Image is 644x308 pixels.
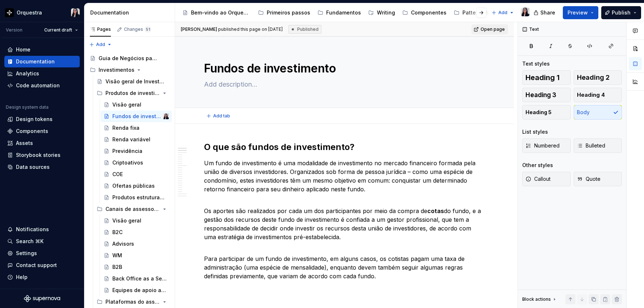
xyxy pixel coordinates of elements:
[112,113,162,120] div: Fundos de investimento
[4,236,80,247] button: Search ⌘K
[4,80,80,91] a: Code automation
[112,263,122,271] div: B2B
[101,111,172,122] a: Fundos de investimentoIsabela Braga
[540,9,555,16] span: Share
[574,88,622,102] button: Heading 4
[489,8,516,18] button: Add
[101,261,172,273] a: B2B
[16,274,28,281] div: Help
[16,46,30,53] div: Home
[522,294,557,304] div: Block actions
[101,284,172,296] a: Equipes de apoio aos canais
[16,151,61,159] div: Storybook stories
[16,70,39,77] div: Analytics
[44,27,72,33] span: Current draft
[94,76,172,87] a: Visão geral de Investimentos
[204,198,485,241] p: Os aportes são realizados por cada um dos participantes por meio da compra de do fundo, e a gestã...
[522,296,551,302] div: Block actions
[4,44,80,55] a: Home
[16,82,60,89] div: Code automation
[41,25,81,35] button: Current draft
[16,58,55,65] div: Documentation
[94,87,172,99] div: Produtos de investimento
[530,6,560,19] button: Share
[105,78,165,85] div: Visão geral de Investimentos
[4,271,80,283] button: Help
[94,203,172,215] div: Canais de assessoria de investimentos
[16,262,57,269] div: Contact support
[525,142,560,149] span: Numbered
[399,7,449,18] a: Componentes
[481,26,505,32] span: Open page
[568,9,588,16] span: Preview
[522,88,571,102] button: Heading 3
[522,70,571,85] button: Heading 1
[4,259,80,271] button: Contact support
[522,60,550,67] div: Text styles
[522,162,553,169] div: Other styles
[4,125,80,137] a: Components
[112,275,167,282] div: Back Office as a Service (BOaaS)
[577,142,605,149] span: Bulleted
[16,140,33,147] div: Assets
[427,207,444,215] strong: cotas
[4,149,80,161] a: Storybook stories
[16,163,50,171] div: Data sources
[4,137,80,149] a: Assets
[522,128,548,136] div: List styles
[577,175,601,183] span: Quote
[101,157,172,168] a: Criptoativos
[4,161,80,173] a: Data sources
[87,39,114,50] button: Add
[105,298,160,305] div: Plataformas do assessor
[101,134,172,145] a: Renda variável
[90,26,111,32] div: Pages
[112,124,140,132] div: Renda fixa
[181,26,217,32] span: [PERSON_NAME]
[181,26,283,32] span: published this page on [DATE]
[5,8,14,17] img: 2d16a307-6340-4442-b48d-ad77c5bc40e7.png
[112,240,134,247] div: Advisors
[577,91,605,99] span: Heading 4
[471,24,508,34] a: Open page
[105,205,160,213] div: Canais de assessoria de investimentos
[6,27,22,33] div: Version
[525,175,550,183] span: Callout
[525,74,560,81] span: Heading 1
[411,9,446,16] div: Componentes
[1,5,83,20] button: OrquestraIsabela Braga
[90,9,172,16] div: Documentation
[4,247,80,259] a: Settings
[16,250,37,257] div: Settings
[163,113,169,119] img: Isabela Braga
[101,145,172,157] a: Previdência
[101,180,172,192] a: Ofertas públicas
[17,9,42,16] div: Orquestra
[315,7,364,18] a: Fundamentos
[525,91,556,99] span: Heading 3
[94,296,172,308] div: Plataformas do assessor
[87,53,172,64] a: Guia de Negócios para UX
[191,9,251,16] div: Bem-vindo ao Orquestra!
[112,229,122,236] div: B2C
[101,122,172,134] a: Renda fixa
[451,7,509,18] a: Patterns & Pages
[112,136,150,143] div: Renda variável
[574,138,622,153] button: Bulleted
[145,26,151,32] span: 51
[16,116,53,123] div: Design tokens
[522,105,571,120] button: Heading 5
[99,55,158,62] div: Guia de Negócios para UX
[112,171,123,178] div: COE
[525,109,552,116] span: Heading 5
[101,273,172,284] a: Back Office as a Service (BOaaS)
[4,113,80,125] a: Design tokens
[204,246,485,280] p: Para participar de um fundo de investimento, em alguns casos, os cotistas pagam uma taxa de admin...
[112,252,122,259] div: WM
[24,295,60,302] a: Supernova Logo
[112,287,167,294] div: Equipes de apoio aos canais
[112,217,141,224] div: Visão geral
[101,168,172,180] a: COE
[112,194,167,201] div: Produtos estruturados
[563,6,598,19] button: Preview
